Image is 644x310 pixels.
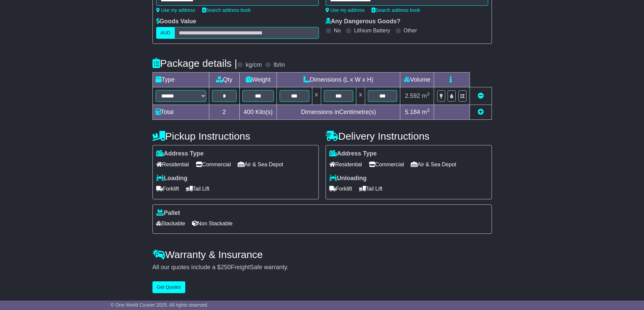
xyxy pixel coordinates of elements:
[202,7,251,13] a: Search address book
[156,27,175,39] label: AUD
[478,109,484,115] a: Add new item
[404,27,417,34] label: Other
[400,73,434,87] td: Volume
[359,184,383,194] span: Tail Lift
[427,91,430,96] sup: 3
[209,105,240,120] td: 2
[156,159,189,170] span: Residential
[152,281,186,293] button: Get Quotes
[156,184,179,194] span: Forklift
[329,150,377,158] label: Address Type
[273,61,285,69] label: lb/in
[356,87,365,105] td: x
[405,109,420,115] span: 5.184
[156,218,185,229] span: Stackable
[156,175,188,182] label: Loading
[156,209,180,217] label: Pallet
[277,105,400,120] td: Dimensions in Centimetre(s)
[152,73,209,87] td: Type
[369,159,404,170] span: Commercial
[156,18,196,25] label: Goods Value
[152,105,209,120] td: Total
[196,159,231,170] span: Commercial
[329,159,362,170] span: Residential
[152,131,319,142] h4: Pickup Instructions
[209,73,240,87] td: Qty
[372,7,420,13] a: Search address book
[156,7,195,13] a: Use my address
[326,131,492,142] h4: Delivery Instructions
[240,73,277,87] td: Weight
[240,105,277,120] td: Kilo(s)
[354,27,390,34] label: Lithium Battery
[334,27,341,34] label: No
[245,61,262,69] label: kg/cm
[312,87,321,105] td: x
[152,264,492,271] div: All our quotes include a $ FreightSafe warranty.
[326,7,365,13] a: Use my address
[221,264,231,271] span: 250
[152,58,237,69] h4: Package details |
[405,92,420,99] span: 2.592
[329,175,367,182] label: Unloading
[277,73,400,87] td: Dimensions (L x W x H)
[244,109,254,115] span: 400
[329,184,352,194] span: Forklift
[111,302,209,308] span: © One World Courier 2025. All rights reserved.
[422,109,430,115] span: m
[478,92,484,99] a: Remove this item
[186,184,210,194] span: Tail Lift
[411,159,456,170] span: Air & Sea Depot
[156,150,204,158] label: Address Type
[152,249,492,260] h4: Warranty & Insurance
[326,18,401,25] label: Any Dangerous Goods?
[427,108,430,113] sup: 3
[238,159,283,170] span: Air & Sea Depot
[422,92,430,99] span: m
[192,218,233,229] span: Non Stackable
